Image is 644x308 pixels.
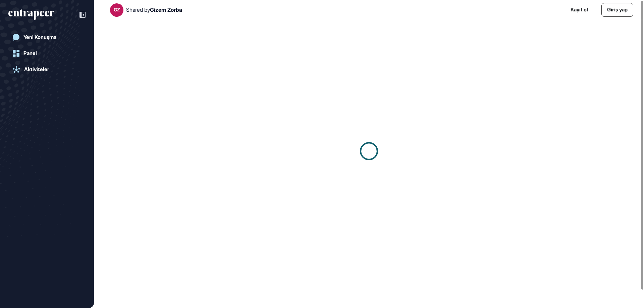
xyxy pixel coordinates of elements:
[601,3,633,17] a: Giriş yap
[150,6,182,13] span: Gizem Zorba
[8,9,54,20] div: entrapeer-logo
[23,34,56,40] div: Yeni Konuşma
[114,7,120,12] div: GZ
[571,6,588,14] a: Kayıt ol
[24,66,49,72] div: Aktiviteler
[126,7,182,13] div: Shared by
[23,50,37,56] div: Panel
